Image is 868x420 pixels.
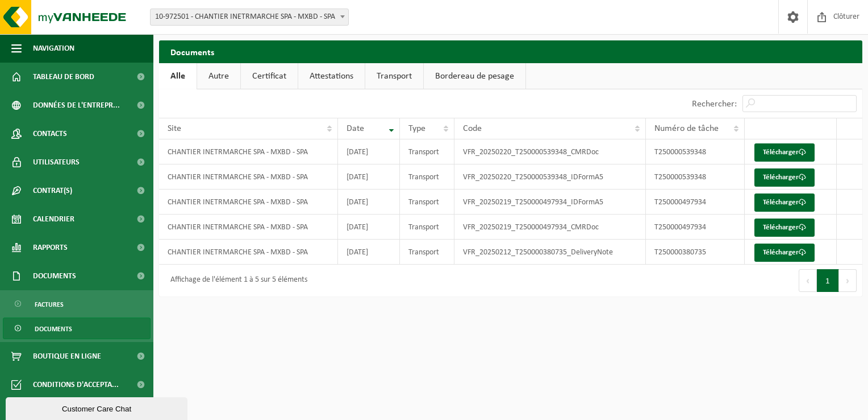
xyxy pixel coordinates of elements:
a: Télécharger [754,219,815,237]
button: Previous [799,269,817,292]
label: Rechercher: [692,100,737,109]
td: Transport [400,139,455,164]
span: Site [168,124,181,133]
span: Navigation [33,34,74,63]
td: T250000380735 [646,240,745,265]
td: Transport [400,215,455,240]
td: Transport [400,240,455,265]
a: Certificat [241,63,298,89]
td: VFR_20250219_T250000497934_IDFormA5 [454,190,645,215]
span: Type [408,124,425,133]
span: Utilisateurs [33,148,80,176]
a: Factures [3,293,151,315]
span: Rapports [33,233,68,262]
span: Factures [35,294,64,315]
span: 10-972501 - CHANTIER INETRMARCHE SPA - MXBD - SPA [151,9,348,25]
td: [DATE] [338,240,400,265]
td: [DATE] [338,190,400,215]
button: 1 [817,269,839,292]
span: Calendrier [33,205,74,233]
td: Transport [400,190,455,215]
td: [DATE] [338,215,400,240]
td: T250000497934 [646,190,745,215]
a: Attestations [298,63,365,89]
span: Boutique en ligne [33,342,101,370]
td: CHANTIER INETRMARCHE SPA - MXBD - SPA [159,164,338,190]
button: Next [839,269,857,292]
a: Télécharger [754,244,815,262]
a: Télécharger [754,193,815,212]
a: Alle [159,63,197,89]
span: Code [463,124,482,133]
span: Date [347,124,364,133]
span: Documents [35,318,72,340]
span: Données de l'entrepr... [33,91,120,120]
td: CHANTIER INETRMARCHE SPA - MXBD - SPA [159,190,338,215]
td: VFR_20250220_T250000539348_IDFormA5 [454,164,645,190]
td: T250000539348 [646,164,745,190]
span: 10-972501 - CHANTIER INETRMARCHE SPA - MXBD - SPA [150,9,349,26]
td: CHANTIER INETRMARCHE SPA - MXBD - SPA [159,215,338,240]
span: Contrat(s) [33,176,72,205]
a: Bordereau de pesage [424,63,525,89]
td: VFR_20250219_T250000497934_CMRDoc [454,215,645,240]
td: CHANTIER INETRMARCHE SPA - MXBD - SPA [159,240,338,265]
td: [DATE] [338,164,400,190]
td: T250000497934 [646,215,745,240]
td: T250000539348 [646,139,745,164]
td: VFR_20250220_T250000539348_CMRDoc [454,139,645,164]
div: Affichage de l'élément 1 à 5 sur 5 éléments [165,270,307,291]
h2: Documents [159,40,862,63]
a: Télécharger [754,143,815,162]
a: Autre [197,63,240,89]
span: Tableau de bord [33,63,94,91]
span: Conditions d'accepta... [33,370,119,399]
td: Transport [400,164,455,190]
td: CHANTIER INETRMARCHE SPA - MXBD - SPA [159,139,338,164]
a: Documents [3,318,151,339]
span: Numéro de tâche [654,124,719,133]
span: Documents [33,262,76,290]
iframe: chat widget [6,395,190,420]
a: Télécharger [754,168,815,187]
td: VFR_20250212_T250000380735_DeliveryNote [454,240,645,265]
a: Transport [365,63,423,89]
td: [DATE] [338,139,400,164]
span: Contacts [33,120,67,148]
